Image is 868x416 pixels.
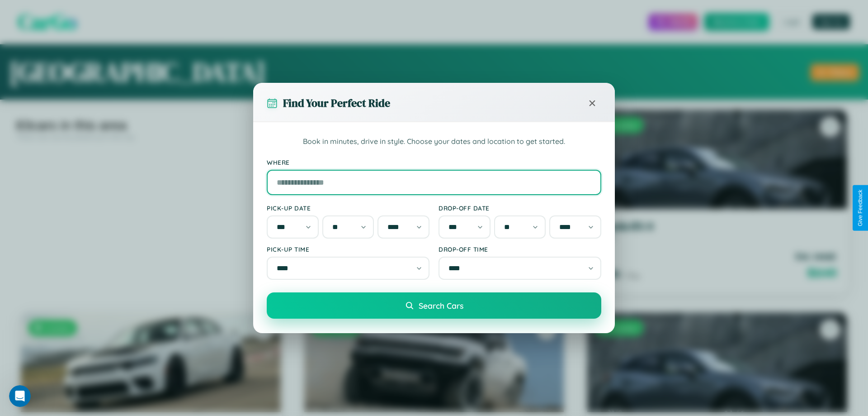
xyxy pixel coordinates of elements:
span: Search Cars [419,301,463,311]
label: Where [267,158,601,166]
h3: Find Your Perfect Ride [283,96,390,110]
label: Pick-up Time [267,245,429,253]
p: Book in minutes, drive in style. Choose your dates and location to get started. [267,136,601,148]
label: Drop-off Time [439,245,601,253]
label: Pick-up Date [267,204,429,212]
label: Drop-off Date [439,204,601,212]
button: Search Cars [267,292,601,319]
